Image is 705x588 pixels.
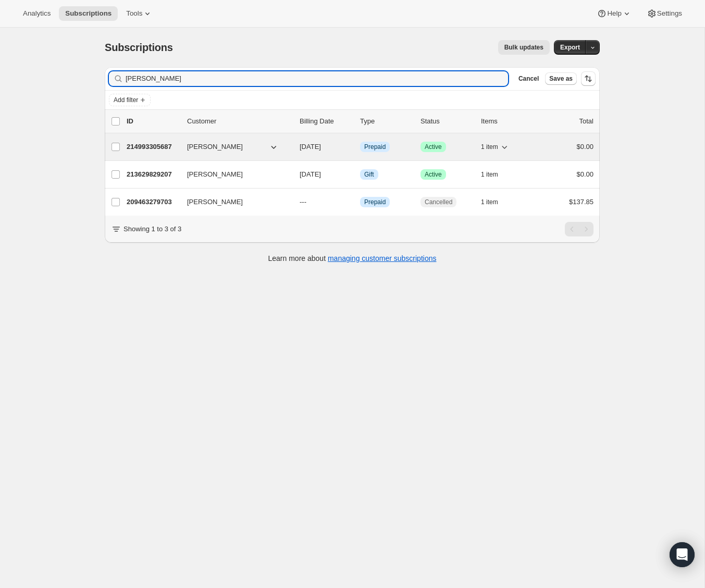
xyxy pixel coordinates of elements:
[425,143,442,151] span: Active
[181,194,285,210] button: [PERSON_NAME]
[364,198,386,206] span: Prepaid
[120,6,159,21] button: Tools
[300,143,321,151] span: [DATE]
[126,9,142,18] span: Tools
[127,140,593,154] div: 214993305687[PERSON_NAME][DATE]InfoPrepaidSuccessActive1 item$0.00
[364,170,374,179] span: Gift
[364,143,386,151] span: Prepaid
[504,43,543,52] span: Bulk updates
[123,224,181,234] p: Showing 1 to 3 of 3
[181,139,285,155] button: [PERSON_NAME]
[268,253,437,264] p: Learn more about
[300,116,352,127] p: Billing Date
[607,9,621,18] span: Help
[579,116,593,127] p: Total
[360,116,412,127] div: Type
[17,6,57,21] button: Analytics
[514,72,543,85] button: Cancel
[554,40,586,55] button: Export
[565,222,593,236] nav: Pagination
[576,170,593,178] span: $0.00
[420,116,473,127] p: Status
[127,142,179,152] p: 214993305687
[670,542,695,567] div: Open Intercom Messenger
[187,169,243,180] span: [PERSON_NAME]
[127,195,593,209] div: 209463279703[PERSON_NAME]---InfoPrepaidCancelled1 item$137.85
[657,9,682,18] span: Settings
[549,74,573,83] span: Save as
[481,195,510,209] button: 1 item
[581,71,596,86] button: Sort the results
[187,116,291,127] p: Customer
[481,143,498,151] span: 1 item
[328,254,437,262] a: managing customer subscriptions
[481,116,533,127] div: Items
[127,116,179,127] p: ID
[109,94,151,106] button: Add filter
[114,96,138,104] span: Add filter
[65,9,112,18] span: Subscriptions
[590,6,638,21] button: Help
[576,143,593,151] span: $0.00
[640,6,688,21] button: Settings
[481,167,510,182] button: 1 item
[425,198,452,206] span: Cancelled
[126,71,508,86] input: Filter subscribers
[300,170,321,178] span: [DATE]
[187,197,243,207] span: [PERSON_NAME]
[560,43,580,52] span: Export
[569,198,593,206] span: $137.85
[23,9,51,18] span: Analytics
[187,142,243,152] span: [PERSON_NAME]
[105,42,173,53] span: Subscriptions
[127,116,593,127] div: IDCustomerBilling DateTypeStatusItemsTotal
[498,40,550,55] button: Bulk updates
[425,170,442,179] span: Active
[127,197,179,207] p: 209463279703
[481,170,498,179] span: 1 item
[127,167,593,182] div: 213629829207[PERSON_NAME][DATE]InfoGiftSuccessActive1 item$0.00
[481,198,498,206] span: 1 item
[518,74,539,83] span: Cancel
[545,72,577,85] button: Save as
[181,166,285,183] button: [PERSON_NAME]
[481,140,510,154] button: 1 item
[59,6,118,21] button: Subscriptions
[300,198,306,206] span: ---
[127,169,179,180] p: 213629829207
